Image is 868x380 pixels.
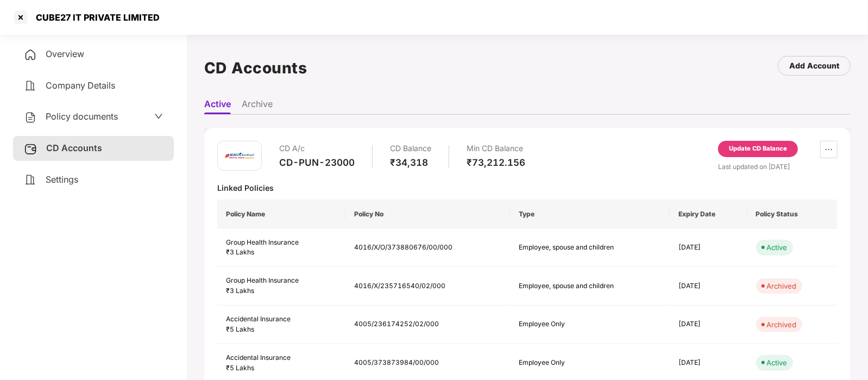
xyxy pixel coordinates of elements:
[46,174,78,185] span: Settings
[24,142,37,155] img: svg+xml;base64,PHN2ZyB3aWR0aD0iMjUiIGhlaWdodD0iMjQiIHZpZXdCb3g9IjAgMCAyNSAyNCIgZmlsbD0ibm9uZSIgeG...
[789,60,839,72] div: Add Account
[467,141,525,157] div: Min CD Balance
[670,229,747,267] td: [DATE]
[767,319,797,330] div: Archived
[467,157,525,169] div: ₹73,212.156
[519,242,638,253] div: Employee, spouse and children
[510,200,670,229] th: Type
[24,173,37,186] img: svg+xml;base64,PHN2ZyB4bWxucz0iaHR0cDovL3d3dy53My5vcmcvMjAwMC9zdmciIHdpZHRoPSIyNCIgaGVpZ2h0PSIyNC...
[390,157,431,169] div: ₹34,318
[279,157,355,169] div: CD-PUN-23000
[24,79,37,92] img: svg+xml;base64,PHN2ZyB4bWxucz0iaHR0cDovL3d3dy53My5vcmcvMjAwMC9zdmciIHdpZHRoPSIyNCIgaGVpZ2h0PSIyNC...
[767,242,788,253] div: Active
[670,200,747,229] th: Expiry Date
[519,281,638,291] div: Employee, spouse and children
[46,142,102,153] span: CD Accounts
[519,319,638,329] div: Employee Only
[226,325,254,333] span: ₹5 Lakhs
[279,141,355,157] div: CD A/c
[217,183,838,193] div: Linked Policies
[820,141,838,158] button: ellipsis
[519,358,638,368] div: Employee Only
[226,286,254,295] span: ₹3 Lakhs
[767,357,788,368] div: Active
[226,276,337,286] div: Group Health Insurance
[24,48,37,61] img: svg+xml;base64,PHN2ZyB4bWxucz0iaHR0cDovL3d3dy53My5vcmcvMjAwMC9zdmciIHdpZHRoPSIyNCIgaGVpZ2h0PSIyNC...
[226,238,337,248] div: Group Health Insurance
[24,111,37,124] img: svg+xml;base64,PHN2ZyB4bWxucz0iaHR0cDovL3d3dy53My5vcmcvMjAwMC9zdmciIHdpZHRoPSIyNCIgaGVpZ2h0PSIyNC...
[729,144,787,154] div: Update CD Balance
[821,145,837,154] span: ellipsis
[223,150,256,161] img: icici.png
[747,200,838,229] th: Policy Status
[46,48,84,59] span: Overview
[226,314,337,325] div: Accidental Insurance
[767,281,797,291] div: Archived
[204,56,307,80] h1: CD Accounts
[154,112,163,121] span: down
[345,306,510,344] td: 4005/236174252/02/000
[390,141,431,157] div: CD Balance
[226,248,254,256] span: ₹3 Lakhs
[46,111,118,122] span: Policy documents
[242,98,273,114] li: Archive
[670,306,747,344] td: [DATE]
[46,80,115,91] span: Company Details
[718,161,838,172] div: Last updated on [DATE]
[204,98,231,114] li: Active
[345,229,510,267] td: 4016/X/O/373880676/00/000
[226,364,254,372] span: ₹5 Lakhs
[29,12,160,23] div: CUBE27 IT PRIVATE LIMITED
[226,353,337,363] div: Accidental Insurance
[345,267,510,306] td: 4016/X/235716540/02/000
[670,267,747,306] td: [DATE]
[217,200,345,229] th: Policy Name
[345,200,510,229] th: Policy No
